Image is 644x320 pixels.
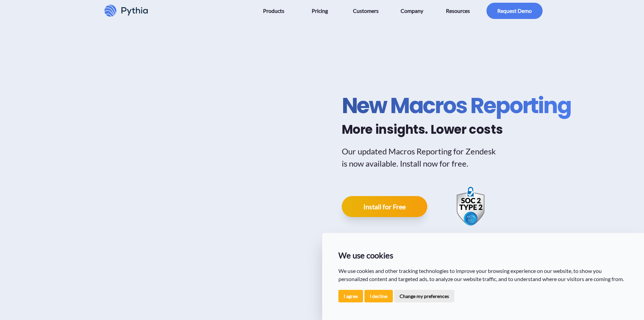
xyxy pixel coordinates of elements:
[394,290,454,302] button: Change my preferences
[342,92,571,119] h1: New Macros Reporting
[338,267,628,283] p: We use cookies and other tracking technologies to improve your browsing experience on our website...
[338,249,628,261] p: We use cookies
[364,290,393,302] button: I decline
[263,5,284,16] span: Products
[454,186,487,227] img: SOC 2 Type 2
[342,122,571,137] h2: More insights. Lower costs
[401,5,423,16] span: Company
[454,186,487,227] a: Pythia is SOC 2 Type 2 compliant and continuously monitors its security
[446,5,470,16] span: Resources
[312,5,328,16] span: Pricing
[353,5,379,16] span: Customers
[338,290,363,302] button: I agree
[342,145,501,170] p: Our updated Macros Reporting for Zendesk is now available. Install now for free.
